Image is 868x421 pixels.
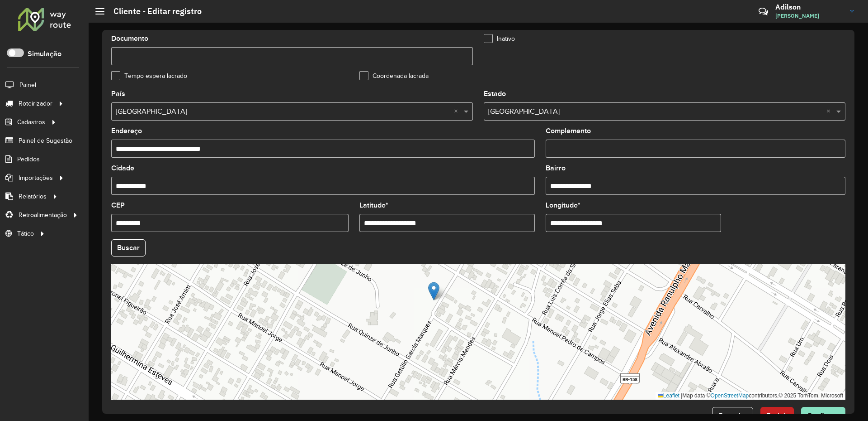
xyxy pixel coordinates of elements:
[19,173,53,183] span: Importações
[546,163,566,174] label: Bairro
[28,48,61,59] label: Simulação
[111,88,125,99] label: País
[766,411,788,419] span: Excluir
[681,392,682,399] span: |
[484,88,506,99] label: Estado
[658,392,679,399] a: Leaflet
[826,106,834,117] span: Clear all
[359,71,429,81] label: Coordenada lacrada
[656,392,845,400] div: Map data © contributors,© 2025 TomTom, Microsoft
[775,12,843,20] span: [PERSON_NAME]
[807,411,840,419] span: Confirmar
[111,200,125,211] label: CEP
[111,126,142,136] label: Endereço
[19,80,36,90] span: Painel
[104,6,202,16] h2: Cliente - Editar registro
[111,33,148,44] label: Documento
[111,71,187,81] label: Tempo espera lacrado
[17,155,40,164] span: Pedidos
[546,126,591,136] label: Complemento
[19,192,47,201] span: Relatórios
[19,99,52,108] span: Roteirizador
[17,117,45,127] span: Cadastros
[546,200,580,211] label: Longitude
[19,210,67,220] span: Retroalimentação
[718,411,747,419] span: Cancelar
[775,3,843,11] h3: Adilson
[19,136,72,145] span: Painel de Sugestão
[454,106,462,117] span: Clear all
[17,229,34,238] span: Tático
[754,2,773,21] a: Contato Rápido
[428,282,439,300] img: Marker
[711,392,749,399] a: OpenStreetMap
[359,200,388,211] label: Latitude
[484,34,515,44] label: Inativo
[111,163,134,174] label: Cidade
[111,239,146,256] button: Buscar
